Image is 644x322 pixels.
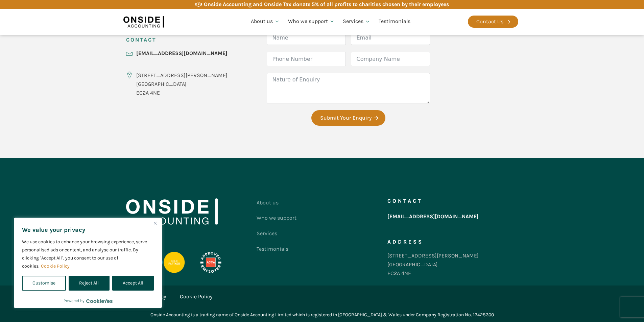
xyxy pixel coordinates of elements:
input: Company Name [351,52,430,66]
p: We use cookies to enhance your browsing experience, serve personalised ads or content, and analys... [22,238,154,270]
div: [STREET_ADDRESS][PERSON_NAME] [GEOGRAPHIC_DATA] EC2A 4NE [387,251,479,277]
a: Testimonials [257,241,296,257]
a: [EMAIL_ADDRESS][DOMAIN_NAME] [136,49,227,58]
button: Accept All [112,276,154,291]
img: Close [154,222,157,225]
div: Powered by [64,297,113,304]
button: Submit Your Enquiry [311,110,385,126]
a: About us [247,10,284,33]
button: Reject All [69,276,109,291]
input: Name [267,30,346,45]
a: [EMAIL_ADDRESS][DOMAIN_NAME] [387,210,478,223]
a: Privacy Policy [133,292,166,301]
input: Phone Number [267,52,346,66]
div: We value your privacy [14,217,162,308]
img: APPROVED-EMPLOYER-PROFESSIONAL-DEVELOPMENT-REVERSED_LOGO [192,252,230,273]
div: Onside Accounting is a trading name of Onside Accounting Limited which is registered in [GEOGRAPH... [150,311,494,319]
img: Onside Accounting [123,14,164,29]
a: About us [257,195,296,210]
button: Close [151,219,159,227]
a: Cookie Policy [180,292,212,301]
p: We value your privacy [22,226,154,234]
a: Testimonials [375,10,414,33]
a: Services [257,226,296,241]
a: Who we support [257,210,296,226]
h3: CONTACT [126,30,157,49]
h5: Address [387,239,423,245]
div: Contact Us [476,17,503,26]
a: Contact Us [468,16,518,28]
input: Email [351,30,430,45]
a: Services [339,10,375,33]
h5: Contact [387,198,423,204]
div: [STREET_ADDRESS][PERSON_NAME] [GEOGRAPHIC_DATA] EC2A 4NE [136,71,228,97]
img: Onside Accounting [126,198,218,225]
a: Cookie Policy [41,263,70,269]
a: Visit CookieYes website [86,299,113,303]
textarea: Nature of Enquiry [267,73,430,103]
button: Customise [22,276,66,291]
a: Who we support [284,10,339,33]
